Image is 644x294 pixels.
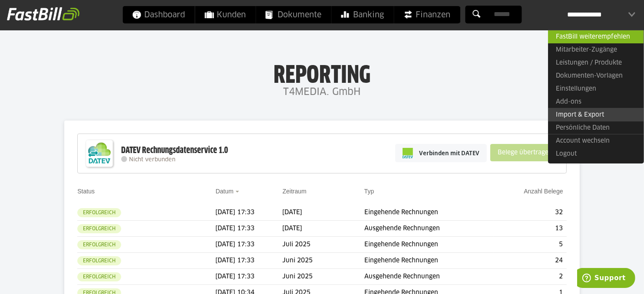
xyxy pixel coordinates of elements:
[548,121,644,134] a: Persönliche Daten
[216,253,283,269] td: [DATE] 17:33
[283,188,307,195] a: Zeitraum
[331,6,393,23] a: Banking
[493,237,566,253] td: 5
[341,6,384,23] span: Banking
[577,268,635,290] iframe: Öffnet ein Widget, in dem Sie weitere Informationen finden
[403,148,413,158] img: pi-datev-logo-farbig-24.svg
[121,145,228,156] div: DATEV Rechnungsdatenservice 1.0
[364,205,494,221] td: Eingehende Rechnungen
[395,144,487,162] a: Verbinden mit DATEV
[548,82,644,95] a: Einstellungen
[364,221,494,237] td: Ausgehende Rechnungen
[77,272,121,281] sl-badge: Erfolgreich
[216,188,234,195] a: Datum
[77,208,121,217] sl-badge: Erfolgreich
[77,224,121,233] sl-badge: Erfolgreich
[364,237,494,253] td: Eingehende Rechnungen
[283,221,364,237] td: [DATE]
[77,240,121,249] sl-badge: Erfolgreich
[493,253,566,269] td: 24
[548,30,644,43] a: FastBill weiterempfehlen
[394,6,460,23] a: Finanzen
[216,237,283,253] td: [DATE] 17:33
[129,157,175,163] span: Nicht verbunden
[132,6,185,23] span: Dashboard
[493,205,566,221] td: 32
[283,253,364,269] td: Juni 2025
[548,134,644,147] a: Account wechseln
[283,269,364,285] td: Juni 2025
[548,147,644,160] a: Logout
[195,6,255,23] a: Kunden
[87,61,557,84] h1: Reporting
[364,269,494,285] td: Ausgehende Rechnungen
[216,205,283,221] td: [DATE] 17:33
[283,237,364,253] td: Juli 2025
[122,6,195,23] a: Dashboard
[77,188,95,195] a: Status
[265,6,321,23] span: Dokumente
[235,191,241,193] img: sort_desc.gif
[548,56,644,69] a: Leistungen / Produkte
[493,221,566,237] td: 13
[77,256,121,265] sl-badge: Erfolgreich
[82,136,117,171] img: DATEV-Datenservice Logo
[205,6,246,23] span: Kunden
[403,6,450,23] span: Finanzen
[364,253,494,269] td: Eingehende Rechnungen
[283,205,364,221] td: [DATE]
[548,108,644,121] a: Import & Export
[419,149,479,157] span: Verbinden mit DATEV
[216,269,283,285] td: [DATE] 17:33
[548,95,644,108] a: Add-ons
[364,188,374,195] a: Typ
[216,221,283,237] td: [DATE] 17:33
[524,188,563,195] a: Anzahl Belege
[548,69,644,82] a: Dokumenten-Vorlagen
[256,6,331,23] a: Dokumente
[7,7,79,21] img: fastbill_logo_white.png
[490,144,560,161] sl-button: Belege übertragen
[493,269,566,285] td: 2
[548,43,644,56] a: Mitarbeiter-Zugänge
